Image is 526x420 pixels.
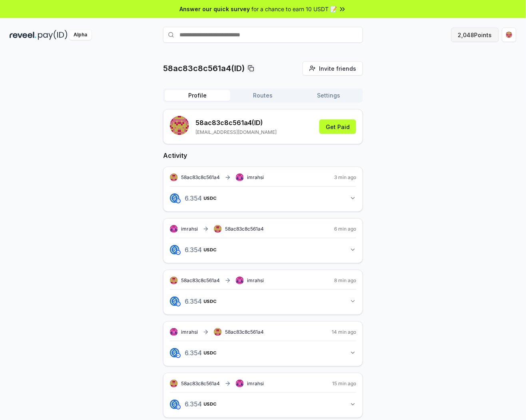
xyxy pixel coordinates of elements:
[247,174,264,181] span: imrahsi
[247,380,264,387] span: imrahsi
[170,398,356,411] button: 6.354USDC
[170,400,179,409] img: logo.png
[181,226,198,232] span: imrahsi
[451,28,499,42] button: 2,048Points
[181,329,198,335] span: imrahsi
[176,405,181,410] img: base-network.png
[319,119,356,134] button: Get Paid
[170,245,179,255] img: logo.png
[334,174,356,181] span: 3 min ago
[181,380,220,387] span: 58ac83c8c561a4
[176,250,181,255] img: base-network.png
[195,118,277,127] p: 58ac83c8c561a4 (ID)
[170,297,179,306] img: logo.png
[181,277,220,284] span: 58ac83c8c561a4
[334,277,356,284] span: 8 min ago
[170,348,179,358] img: logo.png
[163,63,245,74] p: 58ac83c8c561a4(ID)
[296,90,361,101] button: Settings
[38,30,68,40] img: pay_id
[165,90,230,101] button: Profile
[251,5,337,13] span: for a chance to earn 10 USDT 📝
[163,151,363,160] h2: Activity
[303,61,363,76] button: Invite friends
[10,30,36,40] img: reveel_dark
[170,191,356,205] button: 6.354USDC
[225,226,264,232] span: 58ac83c8c561a4
[332,380,356,387] span: 15 min ago
[170,295,356,308] button: 6.354USDC
[225,329,264,335] span: 58ac83c8c561a4
[332,329,356,335] span: 14 min ago
[179,5,250,13] span: Answer our quick survey
[69,30,92,40] div: Alpha
[195,129,277,135] p: [EMAIL_ADDRESS][DOMAIN_NAME]
[176,199,181,203] img: base-network.png
[230,90,296,101] button: Routes
[176,353,181,358] img: base-network.png
[247,277,264,284] span: imrahsi
[319,64,356,73] span: Invite friends
[334,226,356,232] span: 6 min ago
[170,346,356,360] button: 6.354USDC
[170,193,179,203] img: logo.png
[176,302,181,307] img: base-network.png
[181,174,220,181] span: 58ac83c8c561a4
[170,243,356,257] button: 6.354USDC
